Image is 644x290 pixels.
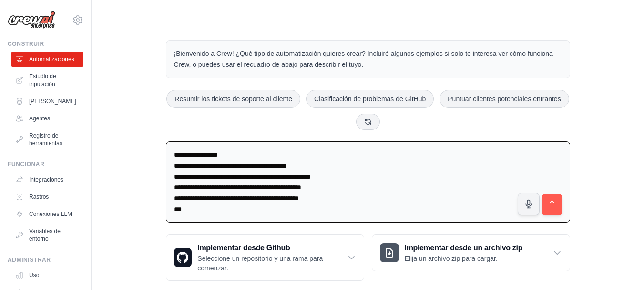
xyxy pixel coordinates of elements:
[29,193,49,200] font: Rastros
[11,128,83,151] a: Registro de herramientas
[306,90,434,108] button: Clasificación de problemas de GitHub
[29,211,72,217] font: Conexiones LLM
[8,11,55,29] img: Logo
[11,52,83,67] a: Automatizaciones
[11,111,83,126] a: Agentes
[29,115,50,122] font: Agentes
[29,176,63,183] font: Integraciones
[174,50,553,68] font: ¡Bienvenido a Crew! ¿Qué tipo de automatización quieres crear? Incluiré algunos ejemplos si solo ...
[11,94,83,109] a: [PERSON_NAME]
[596,244,644,290] iframe: Chat Widget
[29,132,62,147] font: Registro de herramientas
[29,56,74,63] font: Automatizaciones
[405,255,498,262] font: Elija un archivo zip para cargar.
[166,90,300,108] button: Resumir los tickets de soporte al cliente
[8,41,44,47] font: Construir
[197,255,323,272] font: Seleccione un repositorio y una rama para comenzar.
[440,90,569,108] button: Puntuar clientes potenciales entrantes
[314,95,426,103] font: Clasificación de problemas de GitHub
[29,272,39,279] font: Uso
[596,244,644,290] div: Widget de chat
[405,244,523,252] font: Implementar desde un archivo zip
[29,73,56,87] font: Estudio de tripulación
[174,95,292,103] font: Resumir los tickets de soporte al cliente
[11,268,83,283] a: Uso
[448,95,561,103] font: Puntuar clientes potenciales entrantes
[29,228,61,242] font: Variables de entorno
[197,244,290,252] font: Implementar desde Github
[11,189,83,204] a: Rastros
[8,161,44,168] font: Funcionar
[29,98,76,105] font: [PERSON_NAME]
[8,257,51,263] font: Administrar
[11,224,83,247] a: Variables de entorno
[11,69,83,92] a: Estudio de tripulación
[11,172,83,187] a: Integraciones
[11,206,83,222] a: Conexiones LLM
